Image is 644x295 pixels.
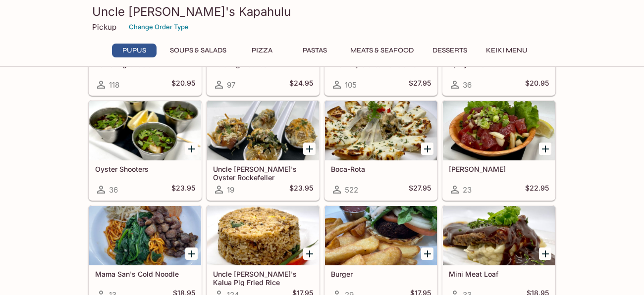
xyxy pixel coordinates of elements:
h5: $27.95 [409,79,431,91]
h5: Uncle [PERSON_NAME]'s Oyster Rockefeller [213,165,313,181]
button: Soups & Salads [164,44,232,57]
div: Mama San's Cold Noodle [89,206,201,265]
span: 118 [109,80,119,90]
a: Boca-Rota522$27.95 [324,100,437,200]
button: Add Mini Meat Loaf [539,247,551,260]
h5: Mini Meat Loaf [449,270,549,278]
div: Oyster Shooters [89,101,201,160]
a: [PERSON_NAME]23$22.95 [442,100,555,200]
span: 36 [109,185,118,195]
button: Desserts [427,44,473,57]
button: Pupus [112,44,157,57]
a: Oyster Shooters36$23.95 [89,100,202,200]
h5: [PERSON_NAME] [449,165,549,173]
a: Uncle [PERSON_NAME]'s Oyster Rockefeller19$23.95 [207,100,320,200]
span: 36 [463,80,472,90]
button: Pizza [240,44,284,57]
h5: Boca-Rota [331,165,431,173]
p: Pickup [92,22,116,32]
h5: $20.95 [525,79,549,91]
h5: Uncle [PERSON_NAME]'s Kalua Pig Fried Rice [213,270,313,286]
button: Add Burger [421,247,433,260]
button: Keiki Menu [481,44,533,57]
div: Mini Meat Loaf [443,206,555,265]
h5: Oyster Shooters [95,165,195,173]
button: Add Oyster Shooters [185,143,198,155]
button: Change Order Type [124,19,193,35]
h5: $20.95 [171,79,195,91]
div: Burger [325,206,437,265]
div: Uncle Bo's Oyster Rockefeller [207,101,319,160]
h5: Burger [331,270,431,278]
button: Pastas [292,44,337,57]
div: Uncle Bo's Kalua Pig Fried Rice [207,206,319,265]
h5: Mama San's Cold Noodle [95,270,195,278]
span: 97 [227,80,235,90]
span: 19 [227,185,234,195]
h5: $27.95 [409,184,431,196]
span: 23 [463,185,472,195]
button: Add Mama San's Cold Noodle [185,247,198,260]
h5: $22.95 [525,184,549,196]
h5: $24.95 [289,79,313,91]
button: Add Uncle Bo's Oyster Rockefeller [303,143,316,155]
h5: $23.95 [289,184,313,196]
button: Add Boca-Rota [421,143,433,155]
button: Add Uncle Bo's Kalua Pig Fried Rice [303,247,316,260]
div: Ahi Poke [443,101,555,160]
button: Add Ahi Poke [539,143,551,155]
h5: $23.95 [171,184,195,196]
h3: Uncle [PERSON_NAME]'s Kapahulu [92,4,552,19]
span: 105 [345,80,357,90]
span: 522 [345,185,358,195]
button: Meats & Seafood [345,44,419,57]
div: Boca-Rota [325,101,437,160]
